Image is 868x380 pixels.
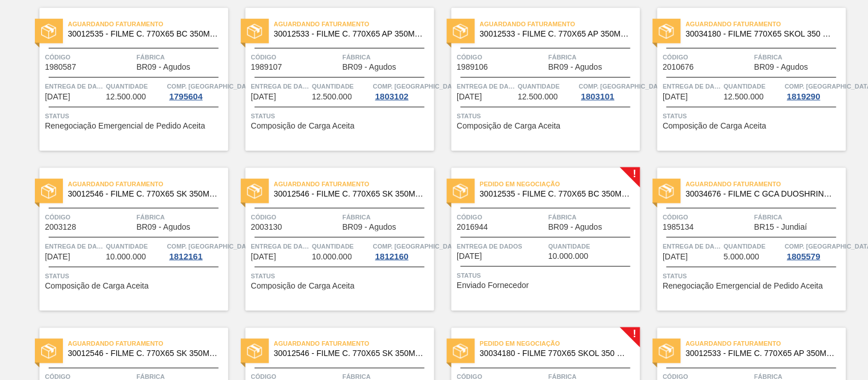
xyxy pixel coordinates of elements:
[549,241,637,252] span: Quantidade
[663,222,695,231] font: 1985134
[480,178,640,190] span: Pedido em Negociação
[640,168,846,311] a: statusAguardando Faturamento30034676 - FILME C GCA DUOSHRINK 690X50 7 99 NIV25Código1985134Fábric...
[251,211,340,223] span: Código
[480,181,561,187] font: Pedido em Negociação
[169,91,203,101] font: 1795604
[22,168,228,311] a: statusAguardando Faturamento30012546 - FILME C. 770X65 SK 350ML C12 429Código2003128FábricaBR09 -...
[106,92,146,101] font: 12.500.000
[457,281,529,290] font: Enviado Fornecedor
[41,344,56,359] img: status
[663,281,823,290] font: Renegociação Emergencial de Pedido Aceita
[663,214,689,221] font: Código
[518,81,576,92] span: Quantidade
[343,214,371,221] font: Fábrica
[663,223,695,231] span: 1985134
[686,30,837,38] span: 30034180 - FILME 770X65 SKOL 350 MP C12
[106,241,164,252] span: Quantidade
[45,273,69,279] font: Status
[274,349,453,358] font: 30012546 - FILME C. 770X65 SK 350ML C12 429
[755,223,808,231] span: BR15 - Jundiaí
[45,93,70,101] span: 12/09/2025
[373,243,462,250] font: Comp. [GEOGRAPHIC_DATA]
[480,338,640,350] span: Pedido em Negociação
[640,8,846,151] a: statusAguardando Faturamento30034180 - FILME 770X65 SKOL 350 MP C12Código2010676FábricaBR09 - Agu...
[375,251,409,261] font: 1812160
[68,341,164,347] font: Aguardando Faturamento
[251,243,317,250] font: Entrega de dados
[724,252,759,261] font: 5.000.000
[663,110,843,122] span: Status
[457,211,546,223] span: Código
[137,223,191,231] span: BR09 - Agudos
[659,24,674,39] img: status
[274,338,434,350] span: Aguardando Faturamento
[22,8,228,151] a: statusAguardando Faturamento30012535 - FILME C. 770X65 BC 350ML C12 429Código1980587FábricaBR09 -...
[480,30,631,38] span: 30012533 ​​- FILME C. 770X65 AP 350ML C12 429
[68,190,219,198] span: 30012546 - FILME C. 770X65 SK 350ML C12 429
[312,253,352,261] span: 10.000.000
[663,121,767,130] font: Composição de Carga Aceita
[167,81,225,101] a: Comp. [GEOGRAPHIC_DATA]1795604
[45,62,77,71] font: 1980587
[434,8,640,151] a: statusAguardando Faturamento30012533 ​​- FILME C. 770X65 AP 350ML C12 429Código1989106FábricaBR09...
[251,281,355,290] font: Composição de Carga Aceita
[549,214,577,221] font: Fábrica
[457,281,529,290] span: Enviado Fornecedor
[518,92,558,101] font: 12.500.000
[68,178,228,190] span: Aguardando Faturamento
[724,253,759,261] span: 5.000.000
[247,24,262,39] img: status
[480,349,646,358] font: 30034180 - FILME 770X65 SKOL 350 MP C12
[457,62,489,71] font: 1989106
[457,83,523,90] font: Entrega de dados
[312,92,352,101] font: 12.500.000
[375,91,409,101] font: 1803102
[453,344,468,359] img: status
[755,63,808,71] span: BR09 - Agudos
[228,168,434,311] a: statusAguardando Faturamento30012546 - FILME C. 770X65 SK 350ML C12 429Código2003130FábricaBR09 -...
[45,121,205,130] font: Renegociação Emergencial de Pedido Aceita
[106,253,146,261] span: 10.000.000
[68,30,219,38] span: 30012535 - FILME C. 770X65 BC 350ML C12 429
[228,8,434,151] a: statusAguardando Faturamento30012533 ​​- FILME C. 770X65 AP 350ML C12 429Código1989107FábricaBR09...
[724,243,766,250] font: Quantidade
[457,241,546,252] span: Entrega de dados
[480,18,640,30] span: Aguardando Faturamento
[663,270,843,282] span: Status
[457,81,516,92] span: Entrega de dados
[312,81,370,92] span: Quantidade
[68,29,247,38] font: 30012535 - FILME C. 770X65 BC 350ML C12 429
[663,241,722,252] span: Entrega de dados
[41,24,56,39] img: status
[247,184,262,199] img: status
[457,222,489,231] font: 2016944
[373,81,431,101] a: Comp. [GEOGRAPHIC_DATA]1803102
[45,54,71,61] font: Código
[68,18,228,30] span: Aguardando Faturamento
[549,251,589,261] font: 10.000.000
[457,93,482,101] span: 18/09/2025
[45,243,111,250] font: Entrega de dados
[247,344,262,359] img: status
[251,113,275,119] font: Status
[480,189,659,198] font: 30012535 - FILME C. 770X65 BC 350ML C12 429
[45,110,225,122] span: Status
[45,113,69,119] font: Status
[251,223,283,231] span: 2003130
[137,214,165,221] font: Fábrica
[724,81,782,92] span: Quantidade
[373,81,462,92] span: Comp. Carga
[106,243,148,250] font: Quantidade
[581,91,615,101] font: 1803101
[480,350,631,358] span: 30034180 - FILME 770X65 SKOL 350 MP C12
[549,63,603,71] span: BR09 - Agudos
[755,214,783,221] font: Fábrica
[137,222,191,231] font: BR09 - Agudos
[68,21,164,27] font: Aguardando Faturamento
[663,92,688,101] font: [DATE]
[686,178,846,190] span: Aguardando Faturamento
[579,81,637,101] a: Comp. [GEOGRAPHIC_DATA]1803101
[686,341,782,347] font: Aguardando Faturamento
